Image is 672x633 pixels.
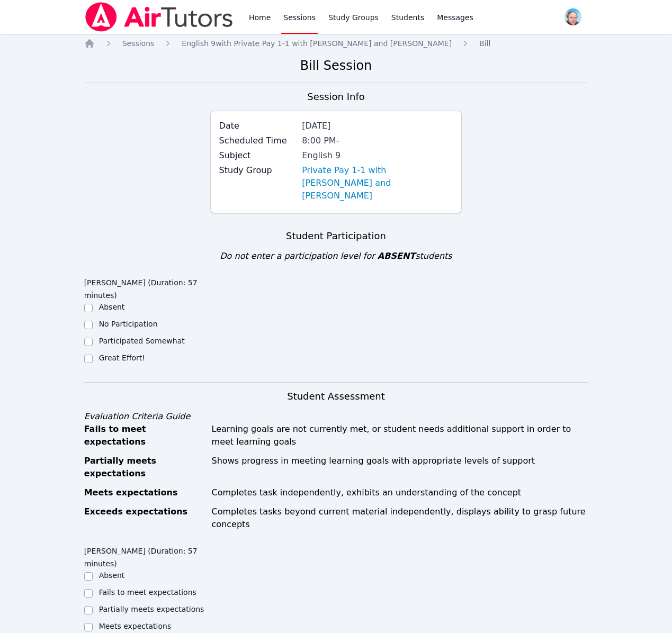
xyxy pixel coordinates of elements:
[84,38,588,49] nav: Breadcrumb
[84,505,205,531] div: Exceeds expectations
[219,164,296,177] label: Study Group
[84,57,588,74] h2: Bill Session
[302,134,453,147] div: 8:00 PM -
[99,605,204,613] label: Partially meets expectations
[212,423,588,448] div: Learning goals are not currently met, or student needs additional support in order to meet learni...
[219,134,296,147] label: Scheduled Time
[84,273,210,302] legend: [PERSON_NAME] (Duration: 57 minutes)
[437,12,473,23] span: Messages
[302,164,453,202] a: Private Pay 1-1 with [PERSON_NAME] and [PERSON_NAME]
[84,541,210,570] legend: [PERSON_NAME] (Duration: 57 minutes)
[99,571,125,580] label: Absent
[182,38,452,49] a: English 9with Private Pay 1-1 with [PERSON_NAME] and [PERSON_NAME]
[84,229,588,243] h3: Student Participation
[122,39,155,48] span: Sessions
[212,455,588,480] div: Shows progress in meeting learning goals with appropriate levels of support
[182,39,452,48] span: English 9 with Private Pay 1-1 with [PERSON_NAME] and [PERSON_NAME]
[302,149,453,162] div: English 9
[84,250,588,263] div: Do not enter a participation level for students
[378,251,415,261] span: ABSENT
[84,455,205,480] div: Partially meets expectations
[99,622,172,630] label: Meets expectations
[99,303,125,311] label: Absent
[479,38,490,49] a: Bill
[99,337,185,345] label: Participated Somewhat
[122,38,155,49] a: Sessions
[212,486,588,499] div: Completes task independently, exhibits an understanding of the concept
[84,486,205,499] div: Meets expectations
[99,320,158,328] label: No Participation
[84,389,588,404] h3: Student Assessment
[84,410,588,423] div: Evaluation Criteria Guide
[99,354,145,362] label: Great Effort!
[84,423,205,448] div: Fails to meet expectations
[479,39,490,48] span: Bill
[307,89,364,104] h3: Session Info
[302,120,453,132] div: [DATE]
[84,2,234,32] img: Air Tutors
[219,120,296,132] label: Date
[212,505,588,531] div: Completes tasks beyond current material independently, displays ability to grasp future concepts
[219,149,296,162] label: Subject
[99,588,196,596] label: Fails to meet expectations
